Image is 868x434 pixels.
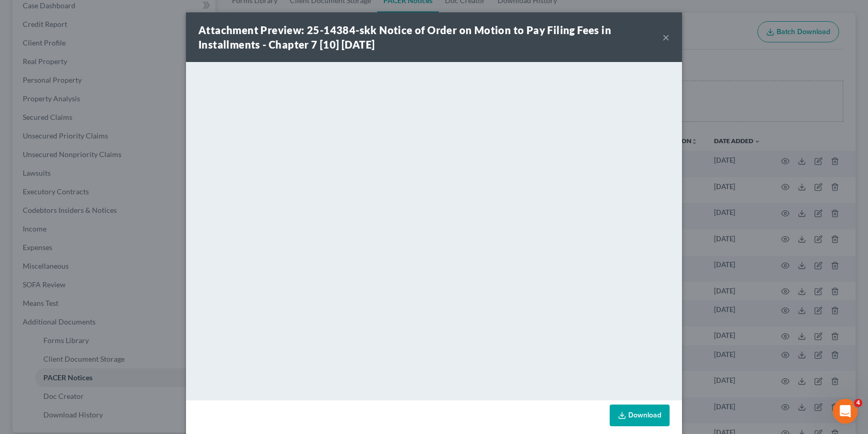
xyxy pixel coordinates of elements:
[854,399,862,407] span: 4
[662,31,670,43] button: ×
[198,24,611,51] strong: Attachment Preview: 25-14384-skk Notice of Order on Motion to Pay Filing Fees in Installments - C...
[833,399,858,424] iframe: Intercom live chat
[610,405,670,426] a: Download
[186,62,682,398] iframe: <object ng-attr-data='[URL][DOMAIN_NAME]' type='application/pdf' width='100%' height='650px'></ob...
